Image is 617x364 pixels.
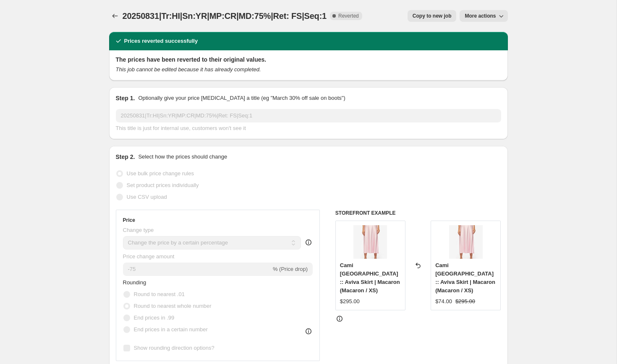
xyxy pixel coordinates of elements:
h6: STOREFRONT EXAMPLE [335,210,501,216]
p: Select how the prices should change [138,153,227,161]
button: More actions [460,10,507,22]
input: -15 [123,263,271,276]
i: This job cannot be edited because it has already completed. [116,66,261,73]
span: Set product prices individually [127,182,199,188]
input: 30% off holiday sale [116,109,501,122]
span: Use bulk price change rules [127,170,194,177]
span: End prices in a certain number [134,326,208,333]
div: help [304,238,313,247]
h2: Step 2. [116,153,135,161]
span: Copy to new job [413,13,452,19]
button: Price change jobs [109,10,121,22]
span: Change type [123,227,154,233]
p: Optionally give your price [MEDICAL_DATA] a title (eg "March 30% off sale on boots") [138,94,345,102]
span: 20250831|Tr:HI|Sn:YR|MP:CR|MD:75%|Ret: FS|Seq:1 [123,11,327,21]
span: Round to nearest whole number [134,303,212,309]
span: % (Price drop) [273,266,308,272]
span: Round to nearest .01 [134,291,185,297]
span: Price change amount [123,253,175,260]
span: More actions [465,13,496,19]
span: Cami [GEOGRAPHIC_DATA] :: Aviva Skirt | Macaron (Macaron / XS) [340,262,400,294]
span: This title is just for internal use, customers won't see it [116,125,246,131]
span: End prices in .99 [134,315,175,321]
span: Show rounding direction options? [134,345,214,351]
img: U21-K02_MACRN_DEFAULT_1_WRJSE_800x_4c8beede-2aed-492d-9dc3-db180a092e22_80x.webp [353,225,387,259]
h2: Step 1. [116,94,135,102]
span: Rounding [123,279,146,286]
img: U21-K02_MACRN_DEFAULT_1_WRJSE_800x_4c8beede-2aed-492d-9dc3-db180a092e22_80x.webp [449,225,483,259]
span: Use CSV upload [127,194,167,200]
h3: Price [123,217,135,224]
h2: The prices have been reverted to their original values. [116,55,501,64]
div: $295.00 [340,297,360,306]
div: $74.00 [435,297,452,306]
span: Reverted [338,13,359,19]
button: Copy to new job [408,10,457,22]
span: Cami [GEOGRAPHIC_DATA] :: Aviva Skirt | Macaron (Macaron / XS) [435,262,495,294]
h2: Prices reverted successfully [124,37,198,45]
strike: $295.00 [455,297,475,306]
